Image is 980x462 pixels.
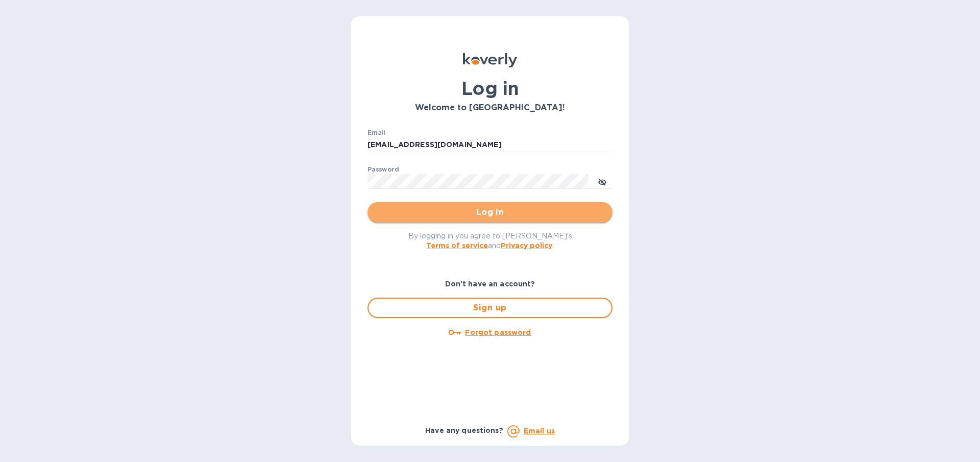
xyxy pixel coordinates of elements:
u: Forgot password [465,328,531,336]
label: Email [367,130,385,136]
a: Privacy policy [501,241,552,250]
label: Password [367,166,399,173]
a: Terms of service [426,241,488,250]
span: By logging in you agree to [PERSON_NAME]'s and . [408,232,572,250]
button: Log in [367,202,612,223]
h1: Log in [367,78,612,99]
button: Sign up [367,298,612,318]
b: Have any questions? [425,426,503,434]
input: Enter email address [367,137,612,153]
a: Email us [524,427,555,435]
b: Don't have an account? [445,280,535,288]
button: toggle password visibility [592,171,612,191]
img: Koverly [463,53,517,67]
h3: Welcome to [GEOGRAPHIC_DATA]! [367,103,612,113]
span: Log in [376,206,604,218]
span: Sign up [377,302,603,314]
